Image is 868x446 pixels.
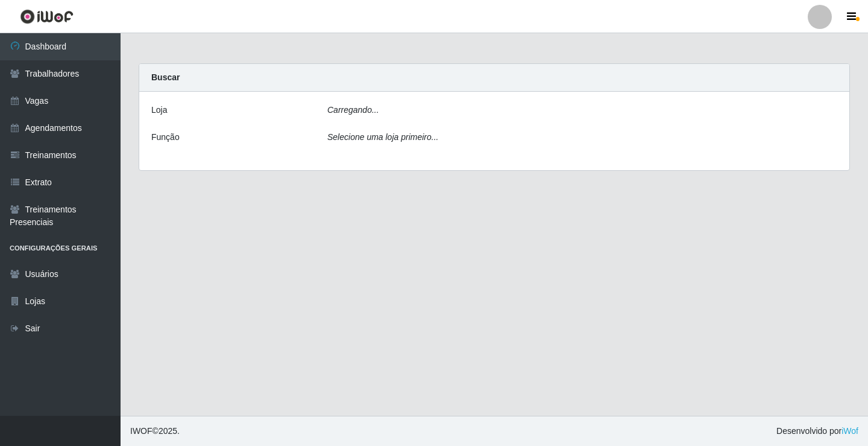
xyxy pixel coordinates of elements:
[20,9,74,24] img: CoreUI Logo
[151,104,167,116] label: Loja
[776,425,858,438] span: Desenvolvido por
[151,72,180,82] strong: Buscar
[841,426,858,436] a: iWof
[327,105,379,115] i: Carregando...
[151,131,180,144] label: Função
[130,425,180,438] span: © 2025 .
[130,426,153,436] span: IWOF
[327,132,438,142] i: Selecione uma loja primeiro...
